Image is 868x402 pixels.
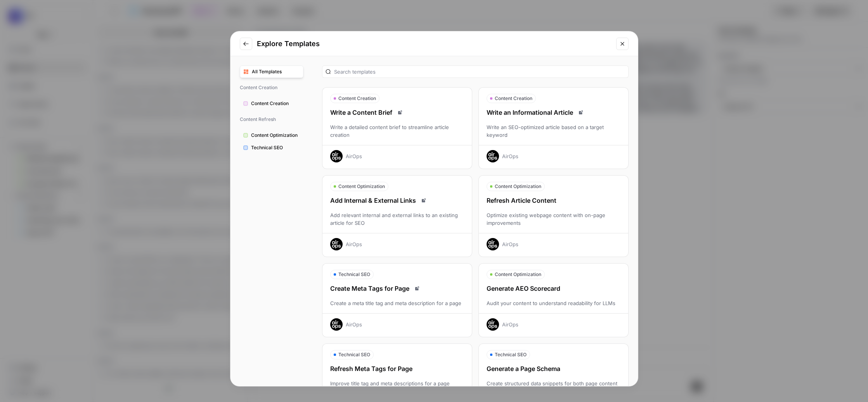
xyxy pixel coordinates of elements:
div: Create structured data snippets for both page content and images [479,380,628,395]
div: Write a Content Brief [322,108,472,117]
span: Technical SEO [338,271,370,278]
button: Content Optimization [240,129,303,141]
div: AirOps [346,152,362,160]
div: Write an Informational Article [479,108,628,117]
div: Generate a Page Schema [479,364,628,373]
button: Content CreationWrite a Content BriefRead docsWrite a detailed content brief to streamline articl... [322,87,472,169]
span: Content Optimization [495,183,541,190]
button: Technical SEO [240,141,303,154]
div: Create a meta title tag and meta description for a page [322,299,472,307]
span: Content Creation [240,81,303,94]
div: Add relevant internal and external links to an existing article for SEO [322,211,472,227]
button: Content OptimizationGenerate AEO ScorecardAudit your content to understand readability for LLMsAi... [478,263,629,337]
div: Refresh Article Content [479,196,628,205]
div: Write a detailed content brief to streamline article creation [322,123,472,139]
span: Content Creation [251,100,300,107]
div: Write an SEO-optimized article based on a target keyword [479,123,628,139]
div: Create Meta Tags for Page [322,284,472,293]
button: Content Creation [240,97,303,110]
button: All Templates [240,66,303,78]
span: Content Optimization [251,132,300,139]
button: Technical SEOCreate Meta Tags for PageRead docsCreate a meta title tag and meta description for a... [322,263,472,337]
div: Refresh Meta Tags for Page [322,364,472,373]
span: Content Refresh [240,113,303,126]
button: Content OptimizationAdd Internal & External LinksRead docsAdd relevant internal and external link... [322,175,472,257]
div: AirOps [502,240,518,248]
input: Search templates [334,68,625,76]
button: Go to previous step [240,38,252,50]
a: Read docs [419,196,428,205]
span: Content Creation [495,95,532,102]
span: Content Optimization [338,183,385,190]
span: Technical SEO [251,144,300,151]
div: Optimize existing webpage content with on-page improvements [479,211,628,227]
div: AirOps [346,321,362,328]
div: AirOps [502,321,518,328]
button: Content OptimizationRefresh Article ContentOptimize existing webpage content with on-page improve... [478,175,629,257]
h2: Explore Templates [257,38,612,49]
div: AirOps [346,240,362,248]
a: Read docs [395,108,405,117]
button: Close modal [616,38,629,50]
span: Content Optimization [495,271,541,278]
a: Read docs [576,108,586,117]
span: Content Creation [338,95,376,102]
button: Content CreationWrite an Informational ArticleRead docsWrite an SEO-optimized article based on a ... [478,87,629,169]
div: Generate AEO Scorecard [479,284,628,293]
span: Technical SEO [495,351,527,358]
a: Read docs [412,284,422,293]
span: Technical SEO [338,351,370,358]
div: Audit your content to understand readability for LLMs [479,299,628,307]
span: All Templates [252,68,300,75]
div: Add Internal & External Links [322,196,472,205]
div: AirOps [502,152,518,160]
div: Improve title tag and meta descriptions for a page [322,380,472,395]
